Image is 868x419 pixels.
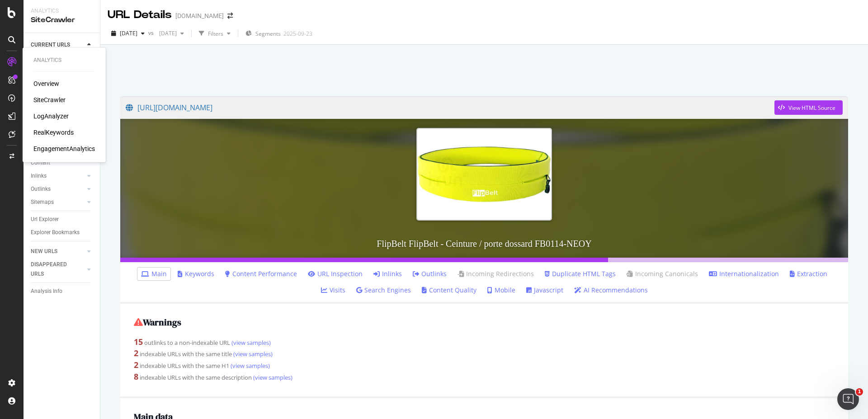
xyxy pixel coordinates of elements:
[242,26,316,41] button: Segments2025-09-23
[422,286,476,295] a: Content Quality
[373,269,402,278] a: Inlinks
[627,269,698,278] a: Incoming Canonicals
[33,95,66,104] a: SiteCrawler
[788,104,835,112] div: View HTML Source
[120,230,848,258] h3: FlipBelt FlipBelt - Ceinture / porte dossard FB0114-NEOY
[108,7,172,23] div: URL Details
[33,128,74,137] a: RealKeywords
[195,26,234,41] button: Filters
[227,13,233,19] div: arrow-right-arrow-left
[31,158,50,168] div: Content
[208,30,223,38] div: Filters
[134,336,835,348] div: outlinks to a non-indexable URL
[33,112,69,121] a: LogAnalyzer
[31,184,85,194] a: Outlinks
[31,260,76,279] div: DISAPPEARED URLS
[31,198,85,207] a: Sitemaps
[709,269,779,278] a: Internationalization
[31,184,51,194] div: Outlinks
[774,100,843,115] button: View HTML Source
[31,215,59,224] div: Url Explorer
[134,348,835,359] div: indexable URLs with the same title
[134,371,835,383] div: indexable URLs with the same description
[120,29,137,37] span: 2025 Sep. 28th
[308,269,363,278] a: URL Inspection
[31,15,93,25] div: SiteCrawler
[232,350,273,358] a: (view samples)
[31,215,94,224] a: Url Explorer
[230,339,271,347] a: (view samples)
[574,286,648,295] a: AI Recommendations
[108,26,148,41] button: [DATE]
[134,336,143,347] strong: 15
[33,56,95,64] div: Analytics
[33,79,59,88] a: Overview
[31,171,47,181] div: Inlinks
[255,30,281,38] span: Segments
[31,260,85,279] a: DISAPPEARED URLS
[526,286,563,295] a: Javascript
[31,247,57,256] div: NEW URLS
[545,269,616,278] a: Duplicate HTML Tags
[837,388,859,410] iframe: Intercom live chat
[283,30,312,38] div: 2025-09-23
[31,287,62,296] div: Analysis Info
[31,7,93,15] div: Analytics
[31,228,94,237] a: Explorer Bookmarks
[31,171,85,181] a: Inlinks
[134,317,835,327] h2: Warnings
[126,96,774,119] a: [URL][DOMAIN_NAME]
[856,388,863,395] span: 1
[31,40,70,50] div: CURRENT URLS
[175,11,224,20] div: [DOMAIN_NAME]
[134,359,138,370] strong: 2
[156,29,177,37] span: 2025 Aug. 31st
[178,269,214,278] a: Keywords
[31,40,85,50] a: CURRENT URLS
[156,26,188,41] button: [DATE]
[225,269,297,278] a: Content Performance
[31,287,94,296] a: Analysis Info
[148,29,156,37] span: vs
[416,128,552,220] img: FlipBelt FlipBelt - Ceinture / porte dossard FB0114-NEOY
[458,269,534,278] a: Incoming Redirections
[31,228,80,237] div: Explorer Bookmarks
[229,362,270,370] a: (view samples)
[31,158,94,168] a: Content
[134,348,138,358] strong: 2
[31,247,85,256] a: NEW URLS
[790,269,827,278] a: Extraction
[356,286,411,295] a: Search Engines
[252,373,292,381] a: (view samples)
[141,269,167,278] a: Main
[134,359,835,371] div: indexable URLs with the same H1
[33,144,95,153] a: EngagementAnalytics
[321,286,345,295] a: Visits
[487,286,515,295] a: Mobile
[413,269,447,278] a: Outlinks
[31,198,54,207] div: Sitemaps
[134,371,138,382] strong: 8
